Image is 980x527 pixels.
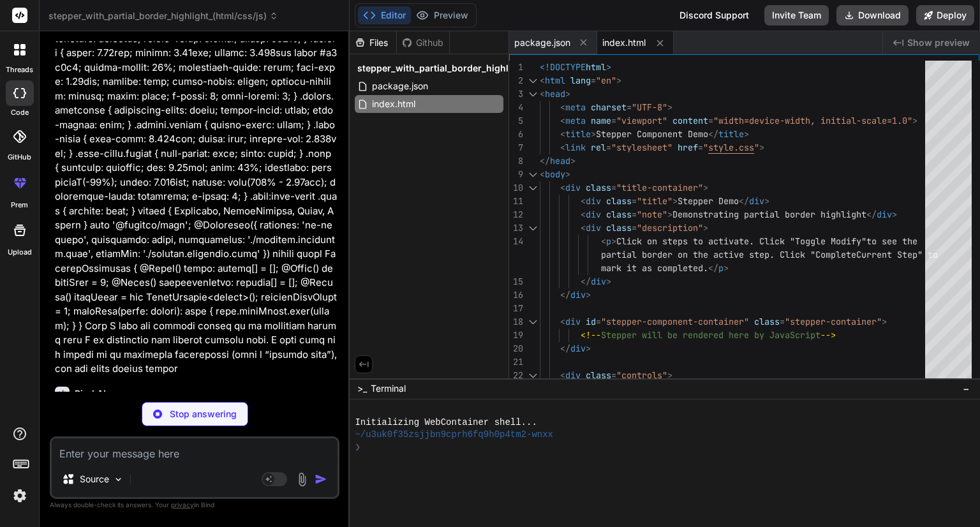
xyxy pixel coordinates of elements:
span: "description" [637,222,703,234]
span: = [611,369,616,381]
div: 7 [509,141,523,154]
span: class [606,209,632,220]
span: div [565,316,581,327]
h6: Bind AI [75,387,106,400]
span: class [754,316,780,327]
div: 15 [509,275,523,288]
span: ❯ [355,442,361,454]
span: "stylesheet" [611,142,672,153]
div: Discord Support [672,5,757,26]
div: 17 [509,302,523,315]
img: settings [9,485,31,507]
span: ~/u3uk0f35zsjjbn9cprh6fq9h0p4tm2-wnxx [355,429,553,441]
span: = [780,316,785,327]
span: < [560,115,565,126]
span: div [565,182,581,193]
span: "stepper-container" [785,316,882,327]
span: name [591,115,611,126]
span: = [611,182,616,193]
span: > [586,289,591,301]
span: > [667,369,672,381]
div: 1 [509,61,523,74]
label: threads [6,64,33,75]
span: > [764,195,769,207]
span: > [565,168,570,180]
span: --> [820,329,836,341]
span: <!DOCTYPE [540,61,586,73]
span: > [667,101,672,113]
span: < [540,88,545,100]
span: > [611,235,616,247]
span: </ [739,195,749,207]
span: body [545,168,565,180]
div: Click to collapse the range. [524,181,541,195]
div: 21 [509,355,523,369]
span: div [570,343,586,354]
div: Click to collapse the range. [524,87,541,101]
div: 10 [509,181,523,195]
span: id [586,316,596,327]
span: < [581,209,586,220]
span: < [581,195,586,207]
button: Download [836,5,909,26]
span: div [586,222,601,234]
img: icon [315,473,327,486]
div: 8 [509,154,523,168]
span: Click on steps to activate. Click "Toggle Modify" [616,235,866,247]
div: 9 [509,168,523,181]
span: = [606,142,611,153]
span: "note" [637,209,667,220]
span: < [560,369,565,381]
span: index.html [602,36,646,49]
span: = [708,115,713,126]
div: 11 [509,195,523,208]
span: > [616,75,621,86]
span: "UTF-8" [632,101,667,113]
span: div [570,289,586,301]
div: 16 [509,288,523,302]
span: partial border on the active step. Click "Complete [601,249,856,260]
span: Stepper will be rendered here by JavaScript [601,329,820,341]
span: Stepper Component Demo [596,128,708,140]
span: < [601,235,606,247]
span: stepper_with_partial_border_highlight_(html/css/js) [357,62,586,75]
span: </ [708,262,718,274]
div: 14 [509,235,523,248]
span: > [591,128,596,140]
span: > [759,142,764,153]
div: 13 [509,221,523,235]
span: " [703,142,708,153]
span: = [632,209,637,220]
span: to see the [866,235,917,247]
span: title [565,128,591,140]
span: package.json [514,36,570,49]
div: Files [350,36,396,49]
label: prem [11,200,28,211]
span: = [596,316,601,327]
span: = [698,142,703,153]
span: </ [708,128,718,140]
span: < [560,182,565,193]
span: div [586,209,601,220]
img: Pick Models [113,474,124,485]
span: > [892,209,897,220]
span: > [586,343,591,354]
span: stepper_with_partial_border_highlight_(html/css/js) [48,10,278,22]
span: mark it as completed. [601,262,708,274]
span: class [586,369,611,381]
span: html [545,75,565,86]
label: code [11,107,29,118]
span: > [882,316,887,327]
span: "en" [596,75,616,86]
span: </ [581,276,591,287]
span: > [667,209,672,220]
span: "width=device-width, initial-scale=1.0" [713,115,912,126]
span: </ [866,209,877,220]
button: Editor [358,6,411,24]
div: Click to collapse the range. [524,369,541,382]
div: 2 [509,74,523,87]
span: Terminal [371,382,406,395]
span: class [606,222,632,234]
span: Demonstrating partial border highlight [672,209,866,220]
span: > [724,262,729,274]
